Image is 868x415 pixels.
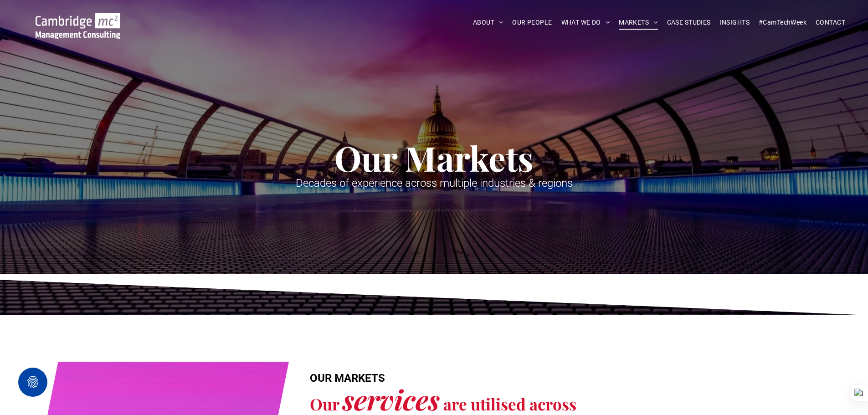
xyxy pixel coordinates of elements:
[296,177,573,190] span: Decades of experience across multiple industries & regions
[36,13,120,39] img: Cambridge MC Logo, Telecoms
[663,15,715,30] a: CASE STUDIES
[468,15,508,30] a: ABOUT
[310,393,339,415] span: Our
[715,15,754,30] a: INSIGHTS
[310,372,385,384] span: OUR MARKETS
[557,15,615,30] a: WHAT WE DO
[36,14,120,24] a: Your Business Transformed | Cambridge Management Consulting
[614,15,662,30] a: MARKETS
[443,393,576,415] span: are utilised across
[508,15,556,30] a: OUR PEOPLE
[754,15,811,30] a: #CamTechWeek
[334,135,534,180] span: Our Markets
[811,15,850,30] a: CONTACT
